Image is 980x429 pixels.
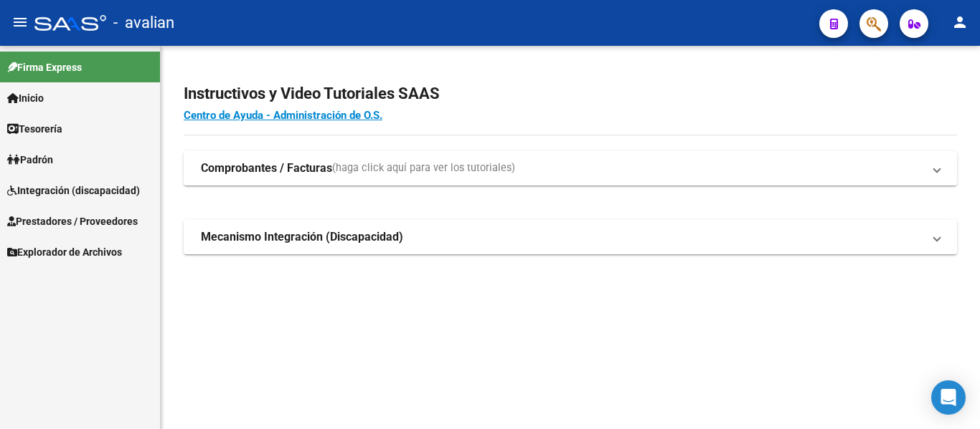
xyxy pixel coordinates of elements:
span: - avalian [113,7,174,39]
a: Centro de Ayuda - Administración de O.S. [184,109,382,122]
span: Tesorería [7,121,62,137]
span: Inicio [7,90,44,106]
mat-expansion-panel-header: Mecanismo Integración (Discapacidad) [184,220,957,254]
mat-expansion-panel-header: Comprobantes / Facturas(haga click aquí para ver los tutoriales) [184,151,957,185]
span: Prestadores / Proveedores [7,213,138,229]
mat-icon: person [951,14,969,31]
div: Open Intercom Messenger [931,380,966,415]
h2: Instructivos y Video Tutoriales SAAS [184,80,957,107]
span: Explorador de Archivos [7,244,122,260]
strong: Comprobantes / Facturas [201,160,332,176]
span: Padrón [7,152,53,168]
mat-icon: menu [11,14,29,31]
span: (haga click aquí para ver los tutoriales) [332,160,515,176]
span: Firma Express [7,59,82,75]
strong: Mecanismo Integración (Discapacidad) [201,229,403,245]
span: Integración (discapacidad) [7,183,140,198]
